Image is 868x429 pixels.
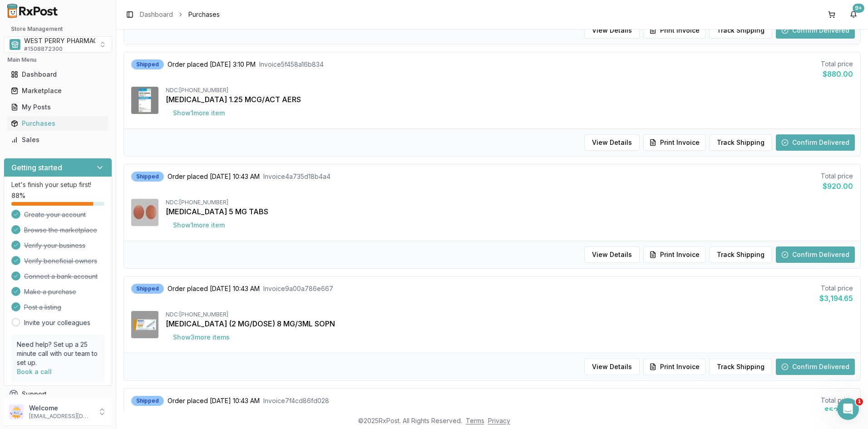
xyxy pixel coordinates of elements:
[7,66,108,83] a: Dashboard
[11,135,105,144] div: Sales
[821,59,853,69] div: Total price
[166,105,232,121] button: Show1more item
[11,103,105,112] div: My Posts
[29,404,92,413] p: Welcome
[4,386,112,402] button: Support
[11,119,105,128] div: Purchases
[11,70,105,79] div: Dashboard
[24,210,86,219] span: Create your account
[584,22,640,39] button: View Details
[776,359,855,375] button: Confirm Delivered
[131,396,164,406] div: Shipped
[11,191,25,200] span: 88 %
[166,329,237,345] button: Show3more items
[11,86,105,95] div: Marketplace
[17,368,52,375] a: Book a call
[853,4,864,13] div: 9+
[584,134,640,151] button: View Details
[24,272,98,281] span: Connect a bank account
[131,87,158,114] img: Spiriva Respimat 1.25 MCG/ACT AERS
[643,22,705,39] button: Print Invoice
[821,405,853,416] div: $526.29
[4,36,112,53] button: Select a view
[263,172,330,181] span: Invoice 4a735d18b4a4
[821,172,853,181] div: Total price
[776,22,855,39] button: Confirm Delivered
[7,115,108,132] a: Purchases
[821,69,853,79] div: $880.00
[466,417,484,424] a: Terms
[166,311,853,318] div: NDC: [PHONE_NUMBER]
[263,284,333,293] span: Invoice 9a00a786e667
[776,134,855,151] button: Confirm Delivered
[11,180,104,189] p: Let's finish your setup first!
[24,45,63,53] span: # 1508872300
[24,287,76,296] span: Make a purchase
[4,25,112,33] h2: Store Management
[166,206,853,217] div: [MEDICAL_DATA] 5 MG TABS
[709,247,772,263] button: Track Shipping
[488,417,510,424] a: Privacy
[166,199,853,206] div: NDC: [PHONE_NUMBER]
[166,318,853,329] div: [MEDICAL_DATA] (2 MG/DOSE) 8 MG/3ML SOPN
[821,396,853,405] div: Total price
[168,396,260,405] span: Order placed [DATE] 10:43 AM
[4,116,112,131] button: Purchases
[584,359,640,375] button: View Details
[140,10,173,19] a: Dashboard
[9,404,24,419] img: User avatar
[856,398,863,405] span: 1
[4,4,62,18] img: RxPost Logo
[846,7,861,22] button: 9+
[17,340,99,367] p: Need help? Set up a 25 minute call with our team to set up.
[709,22,772,39] button: Track Shipping
[24,318,90,327] a: Invite your colleagues
[821,181,853,192] div: $920.00
[4,100,112,114] button: My Posts
[24,36,115,45] span: WEST PERRY PHARMACY INC
[131,59,164,69] div: Shipped
[263,396,329,405] span: Invoice 7f4cd86fd028
[4,133,112,147] button: Sales
[24,256,97,266] span: Verify beneficial owners
[7,99,108,115] a: My Posts
[7,83,108,99] a: Marketplace
[29,413,92,420] p: [EMAIL_ADDRESS][DOMAIN_NAME]
[776,247,855,263] button: Confirm Delivered
[4,84,112,98] button: Marketplace
[168,60,256,69] span: Order placed [DATE] 3:10 PM
[259,60,324,69] span: Invoice 5f458a16b834
[709,359,772,375] button: Track Shipping
[819,293,853,304] div: $3,194.65
[131,284,164,294] div: Shipped
[4,67,112,82] button: Dashboard
[643,247,705,263] button: Print Invoice
[819,284,853,293] div: Total price
[140,10,220,19] nav: breadcrumb
[24,303,61,312] span: Post a listing
[131,172,164,182] div: Shipped
[709,134,772,151] button: Track Shipping
[643,359,705,375] button: Print Invoice
[131,311,158,338] img: Ozempic (2 MG/DOSE) 8 MG/3ML SOPN
[24,241,85,250] span: Verify your business
[166,87,853,94] div: NDC: [PHONE_NUMBER]
[7,132,108,148] a: Sales
[24,226,97,235] span: Browse the marketplace
[168,172,260,181] span: Order placed [DATE] 10:43 AM
[131,199,158,226] img: Tradjenta 5 MG TABS
[168,284,260,293] span: Order placed [DATE] 10:43 AM
[584,247,640,263] button: View Details
[837,398,859,420] iframe: Intercom live chat
[166,94,853,105] div: [MEDICAL_DATA] 1.25 MCG/ACT AERS
[188,10,220,19] span: Purchases
[166,217,232,233] button: Show1more item
[11,162,62,173] h3: Getting started
[7,56,108,64] h2: Main Menu
[643,134,705,151] button: Print Invoice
